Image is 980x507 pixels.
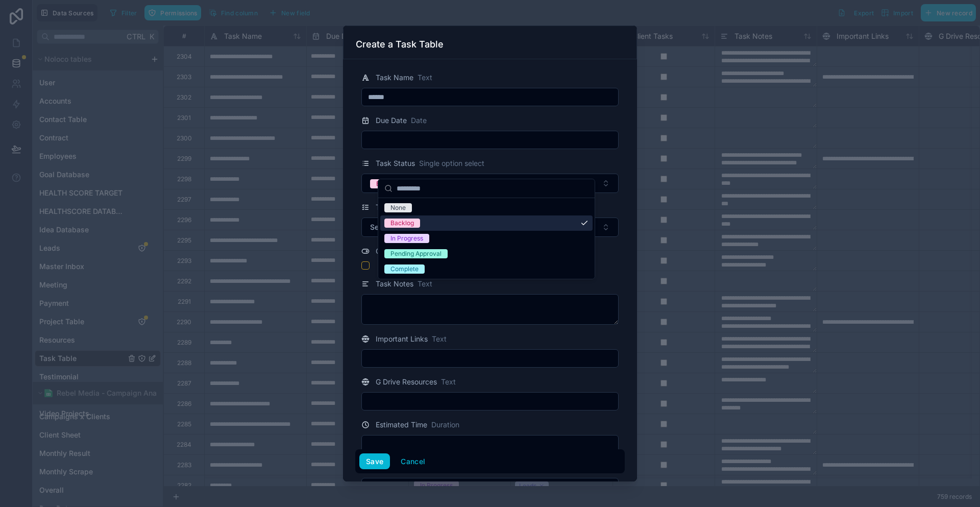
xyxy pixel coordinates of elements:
span: Important Links [376,334,428,344]
button: Cancel [394,453,432,470]
span: Client Tasks [376,246,416,256]
div: None [390,203,406,212]
span: Text [441,377,456,387]
div: In Progress [390,234,423,243]
div: Pending Approval [390,249,442,258]
span: Task Name [376,73,413,83]
button: Select Button [361,174,619,193]
span: Text [418,73,432,83]
span: Task Notes [376,279,413,289]
span: Estimated Time [376,420,427,430]
span: Task Status [376,158,415,168]
span: Due Date [376,115,407,126]
span: G Drive Resources [376,377,437,387]
button: Save [359,453,390,470]
span: Single option select [419,158,484,168]
div: Backlog [390,219,414,228]
span: Text [432,334,447,344]
div: Complete [390,264,419,274]
span: Task Type [376,202,410,212]
span: Select a Task Type [370,222,435,232]
button: Select Button [361,478,619,497]
span: Date [411,115,427,126]
button: Select Button [361,218,619,237]
div: Backlog [376,179,400,188]
span: Text [418,279,432,289]
span: Duration [431,420,459,430]
div: Suggestions [378,198,595,279]
h3: Create a Task Table [356,38,444,51]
